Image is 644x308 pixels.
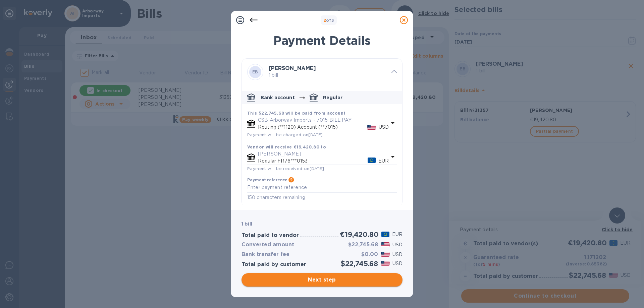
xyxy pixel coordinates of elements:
[340,230,378,239] h2: €19,420.80
[258,150,389,158] p: [PERSON_NAME]
[381,261,390,266] img: USD
[269,65,316,71] b: [PERSON_NAME]
[258,158,368,165] p: Regular FR76***0153
[241,34,402,48] h1: Payment Details
[261,94,295,101] p: Bank account
[323,94,342,101] p: Regular
[323,18,334,23] b: of 3
[247,144,326,149] b: Vendor will receive €19,420.80 to
[247,166,324,171] span: Payment will be received on [DATE]
[341,259,378,268] h2: $22,745.68
[378,158,389,165] p: EUR
[241,242,294,248] h3: Converted amount
[367,125,376,130] img: USD
[381,242,390,247] img: USD
[241,232,299,239] h3: Total paid to vendor
[241,273,402,287] button: Next step
[241,251,289,258] h3: Bank transfer fee
[269,72,386,79] p: 1 bill
[241,261,306,268] h3: Total paid by customer
[252,69,258,74] b: EB
[361,251,378,258] h3: $0.00
[348,242,378,248] h3: $22,745.68
[392,251,402,258] p: USD
[392,231,402,238] p: EUR
[242,88,402,207] div: default-method
[381,252,390,257] img: USD
[323,18,326,23] span: 2
[242,59,402,85] div: EB[PERSON_NAME] 1 bill
[258,117,389,124] p: CSB Arborway Imports - 7015 BILL PAY
[247,111,345,116] b: This $22,745.68 will be paid from account
[247,276,397,284] span: Next step
[392,241,402,248] p: USD
[247,194,397,201] p: 150 characters remaining
[241,221,252,227] b: 1 bill
[392,260,402,267] p: USD
[247,132,323,137] span: Payment will be charged on [DATE]
[247,178,287,182] h3: Payment reference
[258,124,367,131] p: Routing (**1120) Account (**7015)
[379,124,389,131] p: USD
